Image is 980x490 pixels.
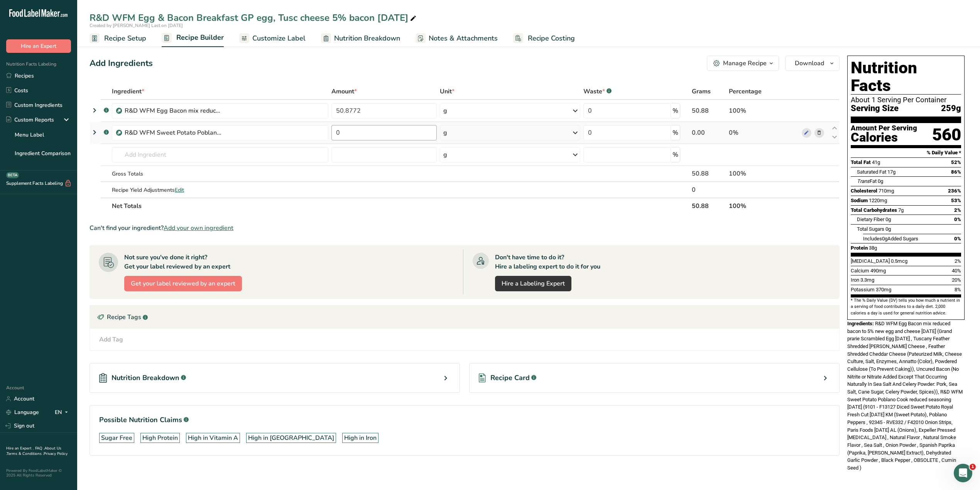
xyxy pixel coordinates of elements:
[6,446,34,451] a: Hire an Expert .
[429,33,498,44] span: Notes & Attachments
[955,287,961,292] span: 8%
[723,59,767,68] div: Manage Recipe
[90,11,418,25] div: R&D WFM Egg & Bacon Breakfast GP egg, Tusc cheese 5% bacon [DATE]
[951,198,961,203] span: 53%
[162,29,224,47] a: Recipe Builder
[857,169,886,175] span: Saturated Fat
[6,468,71,478] div: Powered By FoodLabelMaker © 2025 All Rights Reserved
[851,207,897,213] span: Total Carbohydrates
[142,433,178,443] div: High Protein
[951,169,961,175] span: 86%
[948,188,961,194] span: 236%
[857,178,870,184] i: Trans
[443,106,447,115] div: g
[443,128,447,137] div: g
[876,287,891,292] span: 370mg
[851,268,869,274] span: Calcium
[729,106,799,115] div: 100%
[188,433,238,443] div: High in Vitamin A
[785,56,840,71] button: Download
[851,258,890,264] span: [MEDICAL_DATA]
[955,258,961,264] span: 2%
[952,268,961,274] span: 40%
[692,185,725,194] div: 0
[729,169,799,178] div: 100%
[882,236,887,242] span: 0g
[99,415,830,425] h1: Possible Nutrition Claims
[252,33,306,44] span: Customize Label
[124,253,230,271] div: Not sure you've done it right? Get your label reviewed by an expert
[124,276,242,291] button: Get your label reviewed by an expert
[847,321,874,326] span: Ingredients:
[443,150,447,159] div: g
[887,169,896,175] span: 17g
[331,87,357,96] span: Amount
[729,128,799,137] div: 0%
[416,30,498,47] a: Notes & Attachments
[932,125,961,145] div: 560
[116,130,122,136] img: Sub Recipe
[125,128,221,137] div: R&D WFM Sweet Potato Poblano Cook reduced seasoning [DATE]
[528,33,575,44] span: Recipe Costing
[176,32,224,43] span: Recipe Builder
[6,39,71,53] button: Hire an Expert
[692,128,725,137] div: 0.00
[248,433,334,443] div: High in [GEOGRAPHIC_DATA]
[112,87,144,96] span: Ingredient
[90,30,146,47] a: Recipe Setup
[513,30,575,47] a: Recipe Costing
[954,464,972,482] iframe: Intercom live chat
[970,464,976,470] span: 1
[6,116,54,124] div: Custom Reports
[116,108,122,114] img: Sub Recipe
[692,106,725,115] div: 50.88
[104,33,146,44] span: Recipe Setup
[164,223,233,233] span: Add your own ingredient
[870,268,886,274] span: 490mg
[334,33,400,44] span: Nutrition Breakdown
[495,253,600,271] div: Don't have time to do it? Hire a labeling expert to do it for you
[872,159,880,165] span: 41g
[851,59,961,95] h1: Nutrition Facts
[729,87,762,96] span: Percentage
[857,178,877,184] span: Fat
[885,226,891,232] span: 0g
[869,245,877,251] span: 38g
[55,408,71,417] div: EN
[35,446,44,451] a: FAQ .
[851,159,871,165] span: Total Fat
[879,188,894,194] span: 710mg
[321,30,400,47] a: Nutrition Breakdown
[851,125,917,132] div: Amount Per Serving
[878,178,883,184] span: 0g
[90,223,840,233] div: Can't find your ingredient?
[857,226,884,232] span: Total Sugars
[954,207,961,213] span: 2%
[851,132,917,143] div: Calories
[692,87,711,96] span: Grams
[692,169,725,178] div: 50.88
[6,406,39,419] a: Language
[131,279,235,288] span: Get your label reviewed by an expert
[99,335,123,344] div: Add Tag
[6,446,61,456] a: About Us .
[707,56,779,71] button: Manage Recipe
[795,59,824,68] span: Download
[7,451,44,456] a: Terms & Conditions .
[898,207,904,213] span: 7g
[490,373,530,383] span: Recipe Card
[954,216,961,222] span: 0%
[885,216,891,222] span: 0g
[951,159,961,165] span: 52%
[112,170,328,178] div: Gross Totals
[101,433,132,443] div: Sugar Free
[727,198,800,214] th: 100%
[495,276,571,291] a: Hire a Labeling Expert
[440,87,455,96] span: Unit
[583,87,612,96] div: Waste
[112,147,328,162] input: Add Ingredient
[112,186,328,194] div: Recipe Yield Adjustments
[90,57,153,70] div: Add Ingredients
[851,277,859,283] span: Iron
[90,22,183,29] span: Created by [PERSON_NAME] Last on [DATE]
